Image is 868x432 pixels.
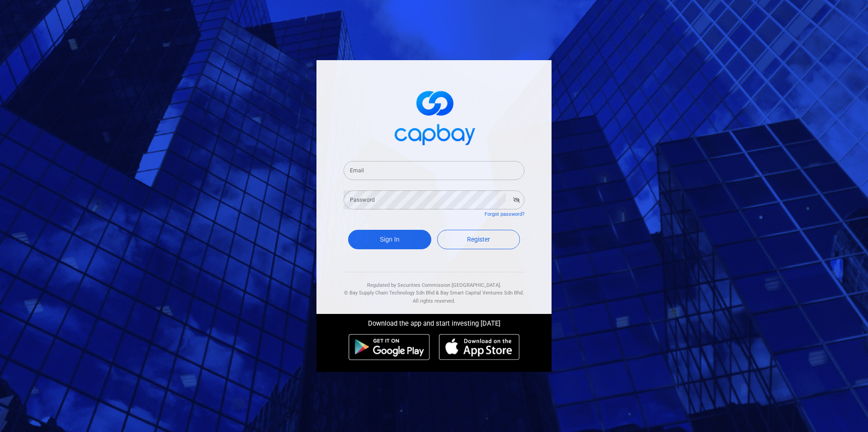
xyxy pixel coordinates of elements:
[310,314,558,329] div: Download the app and start investing [DATE]
[349,334,430,360] img: android
[440,290,524,296] span: Bay Smart Capital Ventures Sdn Bhd.
[389,83,479,150] img: logo
[344,290,434,296] span: © Bay Supply Chain Technology Sdn Bhd
[437,230,520,249] a: Register
[467,236,490,243] span: Register
[348,230,431,249] button: Sign In
[439,334,519,360] img: ios
[344,272,524,305] div: Regulated by Securities Commission [GEOGRAPHIC_DATA]. & All rights reserved.
[485,211,524,217] a: Forgot password?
